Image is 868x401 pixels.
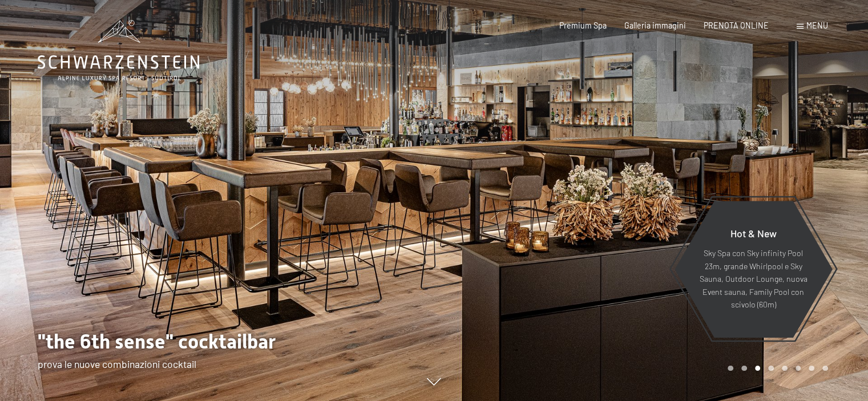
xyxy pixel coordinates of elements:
[699,247,808,311] p: Sky Spa con Sky infinity Pool 23m, grande Whirlpool e Sky Sauna, Outdoor Lounge, nuova Event saun...
[728,366,733,371] div: Carousel Page 1
[673,200,833,338] a: Hot & New Sky Spa con Sky infinity Pool 23m, grande Whirlpool e Sky Sauna, Outdoor Lounge, nuova ...
[730,227,776,240] span: Hot & New
[704,21,769,30] a: PRENOTA ONLINE
[724,366,827,371] div: Carousel Pagination
[755,366,761,371] div: Carousel Page 3 (Current Slide)
[324,228,410,239] span: Consenso marketing*
[741,366,747,371] div: Carousel Page 2
[782,366,788,371] div: Carousel Page 5
[559,21,607,30] a: Premium Spa
[806,21,828,30] span: Menu
[624,21,686,30] a: Galleria immagini
[822,366,828,371] div: Carousel Page 8
[768,366,774,371] div: Carousel Page 4
[809,366,814,371] div: Carousel Page 7
[796,366,801,371] div: Carousel Page 6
